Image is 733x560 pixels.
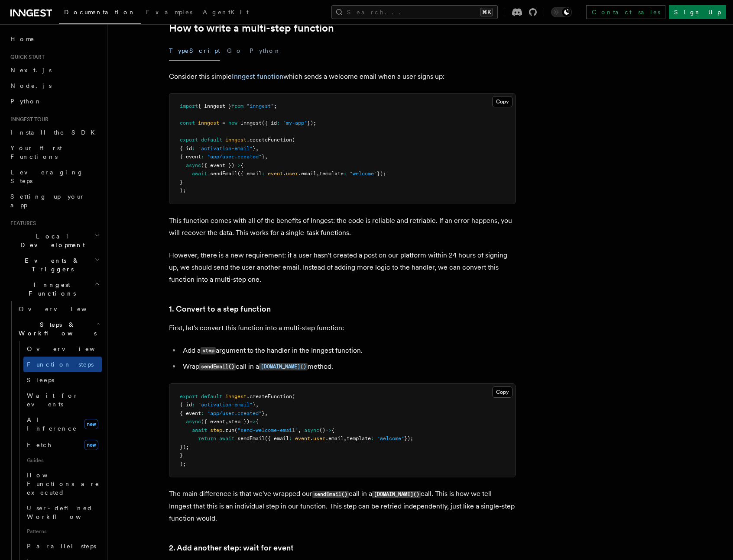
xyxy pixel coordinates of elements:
[27,505,105,520] span: User-defined Workflows
[237,427,298,433] span: "send-welcome-email"
[265,410,268,416] span: ,
[192,171,207,177] span: await
[225,418,228,425] span: ,
[480,8,493,16] kbd: ⌘K
[404,435,413,441] span: });
[201,347,216,354] code: step
[250,41,281,61] button: Python
[304,427,319,433] span: async
[180,179,183,185] span: }
[180,461,186,467] span: );
[23,500,102,525] a: User-defined Workflows
[295,435,310,441] span: event
[307,120,316,126] span: });
[27,345,116,352] span: Overview
[7,31,102,47] a: Home
[201,410,204,416] span: :
[331,5,498,19] button: Search...⌘K
[10,169,84,184] span: Leveraging Steps
[180,452,183,458] span: }
[298,171,316,177] span: .email
[283,171,286,177] span: .
[262,410,265,416] span: }
[15,320,97,338] span: Steps & Workflows
[186,418,201,425] span: async
[27,543,96,550] span: Parallel steps
[23,436,102,454] a: Fetchnew
[180,444,189,450] span: });
[210,171,237,177] span: sendEmail
[207,410,262,416] span: "app/user.created"
[23,357,102,372] a: Function steps
[201,393,222,399] span: default
[201,154,204,160] span: :
[203,9,249,16] span: AgentKit
[169,542,294,554] a: 2. Add another step: wait for event
[219,435,234,441] span: await
[7,116,49,123] span: Inngest tour
[23,525,102,538] span: Patterns
[283,120,307,126] span: "my-app"
[23,388,102,412] a: Wait for events
[27,377,54,383] span: Sleeps
[141,3,198,23] a: Examples
[198,120,219,126] span: inngest
[371,435,374,441] span: :
[186,162,201,168] span: async
[262,171,265,177] span: :
[225,137,246,143] span: inngest
[331,427,334,433] span: {
[7,93,102,109] a: Python
[228,120,237,126] span: new
[10,98,42,105] span: Python
[27,416,77,432] span: AI Inference
[237,171,262,177] span: ({ email
[232,72,283,80] a: Inngest function
[7,280,94,298] span: Inngest Functions
[228,418,250,425] span: step })
[169,215,516,239] p: This function comes with all of the benefits of Inngest: the code is reliable and retriable. If a...
[240,162,243,168] span: {
[180,393,198,399] span: export
[169,488,516,525] p: The main difference is that we've wrapped our call in a call. This is how we tell Inngest that th...
[246,103,274,109] span: "inngest"
[262,154,265,160] span: }
[256,402,259,408] span: ,
[222,427,234,433] span: .run
[180,410,201,416] span: { event
[7,140,102,164] a: Your first Functions
[59,3,141,24] a: Documentation
[313,435,325,441] span: user
[146,9,192,16] span: Examples
[10,193,85,209] span: Setting up your app
[225,393,246,399] span: inngest
[231,103,243,109] span: from
[27,441,52,448] span: Fetch
[207,154,262,160] span: "app/user.created"
[237,435,265,441] span: sendEmail
[253,145,256,151] span: }
[586,5,665,19] a: Contact sales
[192,402,195,408] span: :
[316,171,319,177] span: ,
[180,344,516,357] li: Add a argument to the handler in the Inngest function.
[169,71,516,83] p: Consider this simple which sends a welcome email when a user signs up:
[256,145,259,151] span: ,
[7,62,102,78] a: Next.js
[199,363,236,370] code: sendEmail()
[325,427,331,433] span: =>
[180,103,198,109] span: import
[180,360,516,373] li: Wrap call in a method.
[246,393,292,399] span: .createFunction
[27,361,94,368] span: Function steps
[210,427,222,433] span: step
[234,162,240,168] span: =>
[180,187,186,193] span: );
[7,277,102,301] button: Inngest Functions
[198,435,216,441] span: return
[23,467,102,500] a: How Functions are executed
[274,103,277,109] span: ;
[347,435,371,441] span: template
[7,229,102,253] button: Local Development
[253,402,256,408] span: }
